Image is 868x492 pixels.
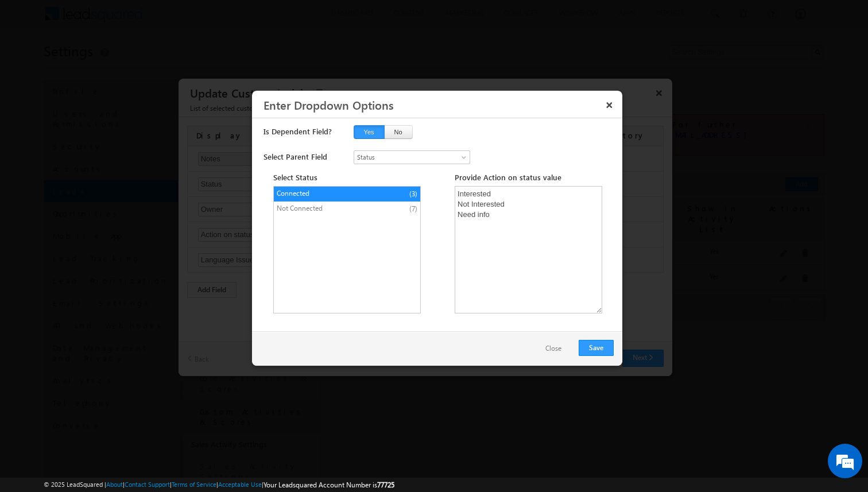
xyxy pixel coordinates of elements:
textarea: Type your message and hit 'Enter' [15,106,210,344]
button: × [600,95,619,115]
span: Not Connected [277,203,372,214]
span: Provide Action on status value [455,172,602,182]
div: Chat with us now [60,60,193,75]
button: Yes [354,125,385,139]
span: Select Status [273,172,421,182]
span: Status [354,152,458,162]
span: Connected [277,188,372,199]
a: Status [354,150,470,164]
a: About [106,481,123,488]
a: Contact Support [125,481,170,488]
span: Select Parent Field [263,152,327,161]
button: No [384,125,413,139]
em: Start Chat [156,354,208,369]
img: d_60004797649_company_0_60004797649 [20,60,48,75]
span: © 2025 LeadSquared | | | | | [44,479,394,490]
h3: Enter Dropdown Options [263,95,618,115]
span: (3) [409,189,417,198]
span: 77725 [377,481,394,489]
button: Close [534,340,573,357]
div: Minimize live chat window [188,6,216,33]
button: Save [579,340,614,356]
a: Acceptable Use [218,481,262,488]
span: Your Leadsquared Account Number is [263,481,394,489]
span: (7) [409,204,417,213]
span: Is Dependent Field? [263,126,332,136]
a: Terms of Service [172,481,216,488]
